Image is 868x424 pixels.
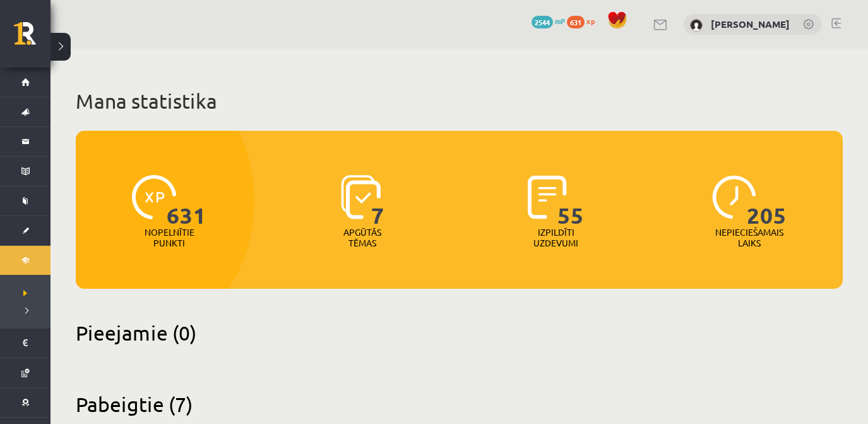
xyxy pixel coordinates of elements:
[690,19,703,32] img: Linda Zemīte
[715,227,783,248] p: Nepieciešamais laiks
[341,175,381,219] img: icon-learned-topics-4a711ccc23c960034f471b6e78daf4a3bad4a20eaf4de84257b87e66633f6470.svg
[747,175,787,227] span: 205
[528,175,567,219] img: icon-completed-tasks-ad58ae20a441b2904462921112bc710f1caf180af7a3daa7317a5a94f2d26646.svg
[76,88,843,114] h1: Mana statistika
[532,16,553,28] span: 2544
[14,22,51,54] a: Rīgas 1. Tālmācības vidusskola
[338,227,387,248] p: Apgūtās tēmas
[167,175,206,227] span: 631
[76,320,843,345] h2: Pieejamie (0)
[567,16,601,26] a: 631 xp
[145,227,194,248] p: Nopelnītie punkti
[712,175,756,219] img: icon-clock-7be60019b62300814b6bd22b8e044499b485619524d84068768e800edab66f18.svg
[532,227,581,248] p: Izpildīti uzdevumi
[567,16,585,28] span: 631
[132,175,176,219] img: icon-xp-0682a9bc20223a9ccc6f5883a126b849a74cddfe5390d2b41b4391c66f2066e7.svg
[586,16,595,26] span: xp
[711,18,790,30] a: [PERSON_NAME]
[557,175,584,227] span: 55
[76,392,843,416] h2: Pabeigtie (7)
[371,175,384,227] span: 7
[532,16,565,26] a: 2544 mP
[555,16,565,26] span: mP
